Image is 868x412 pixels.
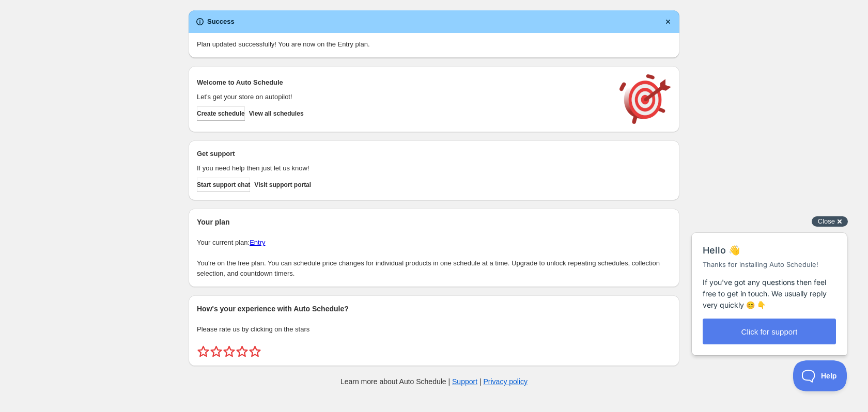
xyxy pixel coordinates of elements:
[197,109,245,118] span: Create schedule
[197,181,250,189] span: Start support chat
[197,163,609,173] p: If you need help then just let us know!
[250,239,265,246] a: Entry
[197,106,245,121] button: Create schedule
[687,207,853,360] iframe: Help Scout Beacon - Messages and Notifications
[197,92,609,102] p: Let's get your store on autopilot!
[197,324,671,335] p: Please rate us by clicking on the stars
[197,39,671,50] p: Plan updated successfully! You are now on the Entry plan.
[340,376,528,387] p: Learn more about Auto Schedule | |
[249,109,304,118] span: View all schedules
[254,178,311,192] a: Visit support portal
[484,377,528,386] a: Privacy policy
[254,181,311,189] span: Visit support portal
[793,360,847,391] iframe: Help Scout Beacon - Open
[197,178,250,192] a: Start support chat
[197,304,671,314] h2: How's your experience with Auto Schedule?
[197,217,671,227] h2: Your plan
[197,237,671,248] p: Your current plan:
[452,377,477,386] a: Support
[197,258,671,279] p: You're on the free plan. You can schedule price changes for individual products in one schedule a...
[249,106,304,121] button: View all schedules
[197,149,609,159] h2: Get support
[207,17,235,27] h2: Success
[661,14,675,29] button: Dismiss notification
[197,77,609,88] h2: Welcome to Auto Schedule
